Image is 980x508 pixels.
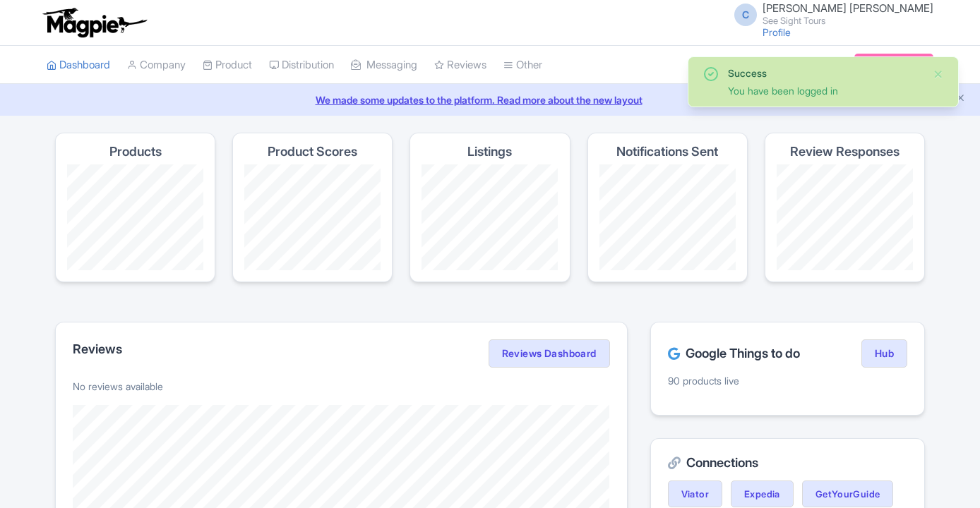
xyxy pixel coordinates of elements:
a: Hub [861,339,907,368]
span: [PERSON_NAME] [PERSON_NAME] [763,1,933,15]
a: C [PERSON_NAME] [PERSON_NAME] See Sight Tours [726,3,933,25]
a: Distribution [269,46,334,85]
img: logo-ab69f6fb50320c5b225c76a69d11143b.png [40,7,149,38]
button: Close [933,66,944,83]
a: GetYourGuide [802,480,894,507]
a: Subscription [854,54,933,75]
div: Success [728,66,921,80]
h2: Connections [668,456,907,470]
a: Viator [668,480,722,507]
a: Messaging [351,46,417,85]
a: Company [127,46,186,85]
a: Reviews [434,46,486,85]
p: No reviews available [73,379,610,394]
h2: Google Things to do [668,346,800,361]
a: Expedia [731,480,794,507]
h4: Products [109,145,162,159]
a: Other [503,46,542,85]
h4: Product Scores [268,145,357,159]
h4: Listings [467,145,512,159]
div: You have been logged in [728,83,921,98]
p: 90 products live [668,373,907,388]
a: Profile [763,26,791,38]
a: Dashboard [47,46,110,85]
span: C [734,4,757,26]
h4: Notifications Sent [616,145,718,159]
button: Close announcement [955,91,966,107]
h2: Reviews [73,342,122,356]
a: Product [203,46,252,85]
small: See Sight Tours [763,16,933,25]
a: We made some updates to the platform. Read more about the new layout [8,92,972,107]
a: Reviews Dashboard [489,339,610,368]
h4: Review Responses [790,145,900,159]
